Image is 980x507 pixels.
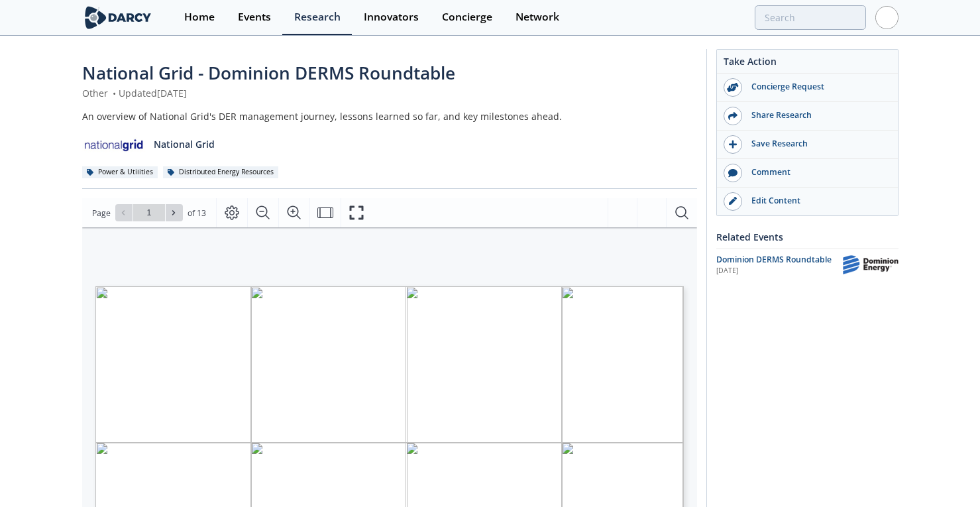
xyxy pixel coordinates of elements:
[82,166,158,178] div: Power & Utilities
[516,12,559,23] div: Network
[238,12,271,23] div: Events
[742,195,891,207] div: Edit Content
[294,12,341,23] div: Research
[184,12,215,23] div: Home
[755,5,866,30] input: Advanced Search
[163,166,279,178] div: Distributed Energy Resources
[742,109,891,121] div: Share Research
[82,109,697,123] div: An overview of National Grid's DER management journey, lessons learned so far, and key milestones...
[843,255,898,275] img: Dominion Energy
[742,138,891,150] div: Save Research
[442,12,492,23] div: Concierge
[742,81,891,93] div: Concierge Request
[716,266,834,276] div: [DATE]
[716,225,898,249] div: Related Events
[742,166,891,178] div: Comment
[364,12,419,23] div: Innovators
[82,61,455,85] span: National Grid - Dominion DERMS Roundtable
[82,86,697,100] div: Other Updated [DATE]
[875,6,898,29] img: Profile
[82,6,154,29] img: logo-wide.svg
[717,54,898,74] div: Take Action
[716,254,832,265] span: Dominion DERMS Roundtable
[717,188,898,215] a: Edit Content
[111,87,119,99] span: •
[716,254,898,276] a: Dominion DERMS Roundtable [DATE] Dominion Energy
[924,454,967,494] iframe: chat widget
[154,137,215,151] p: National Grid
